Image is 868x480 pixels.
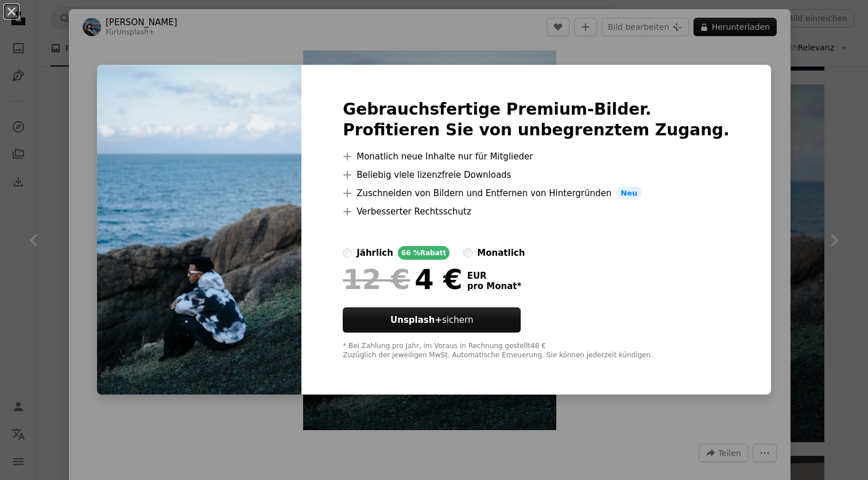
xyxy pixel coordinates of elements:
div: * Bei Zahlung pro Jahr, im Voraus in Rechnung gestellt 48 € Zuzüglich der jeweiligen MwSt. Automa... [343,342,730,360]
img: premium_photo-1673827239530-4e669d5d61c1 [97,65,301,395]
h2: Gebrauchsfertige Premium-Bilder. Profitieren Sie von unbegrenztem Zugang. [343,99,730,141]
div: monatlich [477,246,525,260]
input: jährlich66 %Rabatt [343,248,352,257]
button: Unsplash+sichern [343,307,521,333]
input: monatlich [463,248,472,257]
span: Neu [616,186,642,200]
span: pro Monat * [467,281,522,291]
span: EUR [467,271,522,281]
li: Beliebig viele lizenzfreie Downloads [343,168,730,182]
strong: Unsplash+ [390,315,442,325]
li: Verbesserter Rechtsschutz [343,205,730,218]
div: 66 % Rabatt [398,246,449,260]
li: Zuschneiden von Bildern und Entfernen von Hintergründen [343,186,730,200]
span: 12 € [343,264,410,294]
div: jährlich [356,246,393,260]
li: Monatlich neue Inhalte nur für Mitglieder [343,150,730,163]
div: 4 € [343,264,462,294]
